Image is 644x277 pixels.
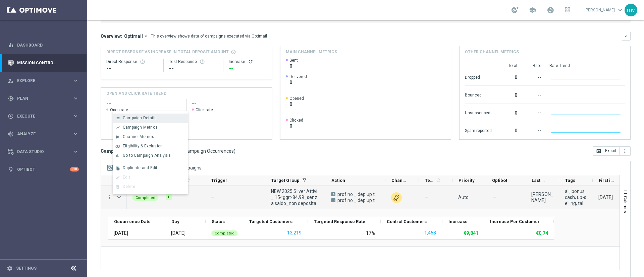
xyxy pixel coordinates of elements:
button: Optimail arrow_drop_down [122,33,151,39]
span: Analyze [17,132,72,136]
div: Bounced [465,89,492,100]
span: Channel Metrics [123,134,154,139]
div: This overview shows data of campaigns executed via Optimail [151,33,267,39]
i: keyboard_arrow_right [72,95,79,101]
h2: -- [192,99,266,107]
span: Data Studio [17,150,72,154]
div: Rate [525,63,541,68]
i: keyboard_arrow_right [72,113,79,119]
button: refresh [248,59,253,64]
div: Test Response [169,59,218,64]
span: Tags [565,178,575,183]
i: gps_fixed [8,95,14,101]
h2: -- [106,99,181,107]
colored-tag: Completed [132,194,159,201]
div: 0 [500,107,517,118]
button: join_inner Eligibility & Exclusion [113,142,188,151]
i: refresh [436,178,441,183]
i: join_inner [115,144,120,149]
p: €0.74 [536,230,548,236]
a: [PERSON_NAME]keyboard_arrow_down [584,5,625,15]
div: equalizer Dashboard [7,43,79,48]
span: Sent [289,58,298,63]
div: Data Studio keyboard_arrow_right [7,149,79,154]
span: Channel [391,178,408,183]
div: track_changes Analyze keyboard_arrow_right [7,131,79,137]
span: Optibot [492,178,507,183]
div: Optibot [8,160,79,178]
span: Click rate [196,107,213,113]
span: Targeted Customers [249,219,292,224]
span: prof no _ dep up to 50€ [337,191,380,197]
div: 0 [500,125,517,135]
span: Duplicate and Edit [123,165,157,170]
i: track_changes [8,131,14,137]
span: Opened [289,96,304,101]
colored-tag: Completed [211,230,238,236]
div: -- [525,71,541,82]
button: person_search Explore keyboard_arrow_right [7,78,79,83]
div: lightbulb Optibot +10 [7,167,79,172]
div: Plan [8,95,72,101]
div: Rate Trend [549,63,625,68]
span: Plan [17,96,72,100]
div: -- [525,89,541,100]
span: Target Group [271,178,300,183]
span: Explore [17,79,72,83]
span: Control Customers [387,219,427,224]
span: Optimail [124,33,143,39]
a: Optibot [17,160,70,178]
button: 13,219 [286,229,302,237]
div: -- [229,64,266,72]
i: keyboard_arrow_right [72,131,79,137]
button: open_in_browser Export [593,146,620,156]
i: file_copy [115,166,120,170]
i: keyboard_arrow_right [72,77,79,84]
button: gps_fixed Plan keyboard_arrow_right [7,96,79,101]
i: play_circle_outline [8,113,14,119]
button: more_vert [107,194,113,200]
span: A [331,192,335,196]
button: play_circle_outline Execute keyboard_arrow_right [7,114,79,119]
div: -- [525,107,541,118]
div: 1 [166,194,172,200]
div: Unsubscribed [465,107,492,118]
h3: Overview: [101,33,122,39]
span: 0 [289,101,304,107]
span: Increase Per Customer [490,219,540,224]
button: 1,468 [424,229,437,237]
span: — [211,195,215,200]
div: 04 Jun 2025, Wednesday [598,194,613,200]
button: keyboard_arrow_down [622,32,631,41]
i: show_chart [115,125,120,130]
span: Increase [448,219,468,224]
button: send Channel Metrics [113,132,188,142]
p: €9,841 [464,230,478,236]
div: -- [169,64,218,72]
h4: Main channel metrics [286,49,337,55]
span: school [529,6,536,14]
span: 0 [289,123,303,129]
div: mv [625,4,637,16]
span: ) [234,148,235,154]
button: show_chart Campaign Metrics [113,123,188,132]
button: file_copy Duplicate and Edit [113,163,188,173]
button: bar_chart Go to Campaign Analysis [113,151,188,160]
span: Occurrence Date [114,219,151,224]
div: Spam reported [465,125,492,135]
span: Priority [459,178,475,183]
button: Mission Control [7,60,79,66]
i: lightbulb [8,166,14,172]
div: 17% [366,230,375,236]
span: Last Modified By [532,178,548,183]
span: Execute [17,114,72,118]
span: Day [171,219,179,224]
span: B [331,198,335,202]
div: Explore [8,78,72,84]
span: Templates [425,178,435,183]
